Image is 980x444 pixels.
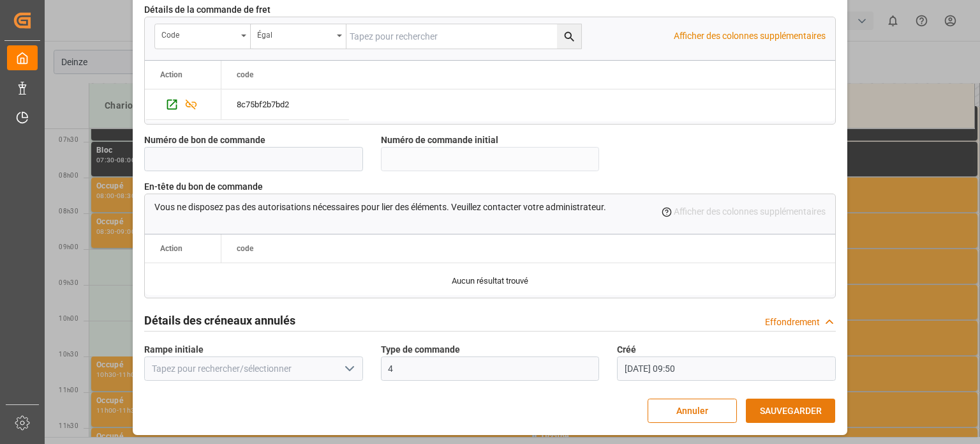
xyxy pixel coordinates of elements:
[674,31,826,41] font: Afficher des colonnes supplémentaires
[144,181,263,192] font: En-tête du bon de commande
[617,344,636,355] font: Créé
[237,70,253,79] font: code
[144,314,295,327] font: Détails des créneaux annulés
[339,359,358,379] button: ouvrir le menu
[161,31,179,40] font: code
[765,317,820,327] font: Effondrement
[237,100,289,109] font: 8c75bf2b7bd2
[144,356,363,381] input: Tapez pour rechercher/sélectionner
[381,344,460,355] font: Type de commande
[155,24,251,49] button: ouvrir le menu
[145,89,221,120] div: Appuyez sur ESPACE pour sélectionner cette ligne.
[251,24,346,49] button: ouvrir le menu
[144,135,265,145] font: Numéro de bon de commande
[557,24,581,49] button: bouton de recherche
[676,406,708,416] font: Annuler
[257,31,272,40] font: Égal
[221,89,349,120] div: Appuyez sur ESPACE pour sélectionner cette ligne.
[346,24,581,49] input: Tapez pour rechercher
[760,406,822,416] font: SAUVEGARDER
[381,135,498,145] font: Numéro de commande initial
[144,4,271,15] font: Détails de la commande de fret
[617,356,836,381] input: JJ.MM.AAAA HH:MM
[144,344,204,355] font: Rampe initiale
[160,70,182,79] font: Action
[746,399,835,423] button: SAUVEGARDER
[160,244,182,253] font: Action
[648,399,737,423] button: Annuler
[154,202,606,212] font: Vous ne disposez pas des autorisations nécessaires pour lier des éléments. Veuillez contacter vot...
[237,244,253,253] font: code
